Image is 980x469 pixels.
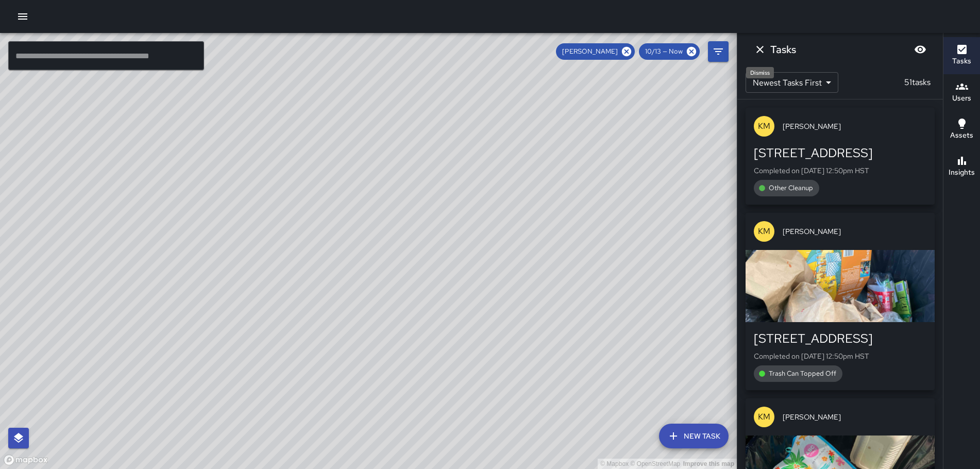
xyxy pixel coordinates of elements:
button: Users [943,74,980,111]
span: Trash Can Topped Off [763,368,842,379]
button: New Task [659,424,729,448]
span: [PERSON_NAME] [783,121,926,131]
button: Filters [708,41,729,62]
p: Completed on [DATE] 12:50pm HST [754,165,926,176]
p: 51 tasks [900,76,935,89]
h6: Users [952,93,971,104]
p: Completed on [DATE] 12:50pm HST [754,351,926,361]
span: [PERSON_NAME] [556,46,624,57]
p: KM [758,120,770,132]
button: Dismiss [750,39,770,60]
p: KM [758,411,770,423]
p: KM [758,225,770,238]
h6: Tasks [952,56,971,67]
div: [STREET_ADDRESS] [754,145,926,161]
span: [PERSON_NAME] [783,412,926,422]
div: [STREET_ADDRESS] [754,330,926,347]
div: 10/13 — Now [639,43,700,60]
button: Tasks [943,37,980,74]
button: KM[PERSON_NAME][STREET_ADDRESS]Completed on [DATE] 12:50pm HSTTrash Can Topped Off [746,213,935,390]
button: Blur [910,39,931,60]
button: KM[PERSON_NAME][STREET_ADDRESS]Completed on [DATE] 12:50pm HSTOther Cleanup [746,108,935,205]
span: [PERSON_NAME] [783,226,926,237]
h6: Insights [949,167,975,178]
button: Assets [943,111,980,148]
div: Newest Tasks First [746,72,838,93]
h6: Assets [950,130,973,141]
span: Other Cleanup [763,183,819,193]
h6: Tasks [770,41,796,58]
button: Insights [943,148,980,186]
div: [PERSON_NAME] [556,43,635,60]
span: 10/13 — Now [639,46,689,57]
div: Dismiss [746,67,774,78]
